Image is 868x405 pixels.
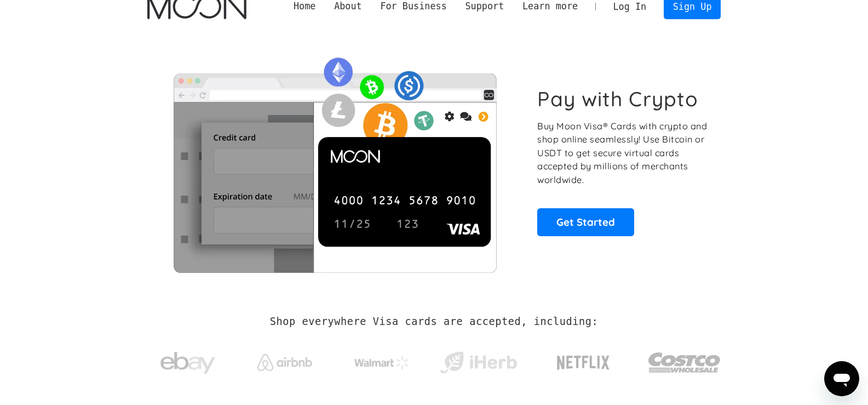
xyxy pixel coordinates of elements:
img: Moon Cards let you spend your crypto anywhere Visa is accepted. [147,50,522,272]
h2: Shop everywhere Visa cards are accepted, including: [270,316,598,328]
a: Netflix [534,338,633,382]
a: ebay [147,335,229,386]
a: Get Started [537,208,634,236]
img: Netflix [556,349,611,377]
img: ebay [160,346,215,380]
img: Costco [648,342,721,383]
img: iHerb [438,349,519,377]
p: Buy Moon Visa® Cards with crypto and shop online seamlessly! Use Bitcoin or USDT to get secure vi... [537,119,709,187]
a: Walmart [341,345,422,375]
iframe: Button to launch messaging window [824,361,859,396]
a: Costco [648,331,721,389]
img: Airbnb [257,354,312,371]
h1: Pay with Crypto [537,87,698,111]
a: iHerb [438,338,519,383]
a: Airbnb [244,343,325,377]
img: Walmart [354,356,409,369]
